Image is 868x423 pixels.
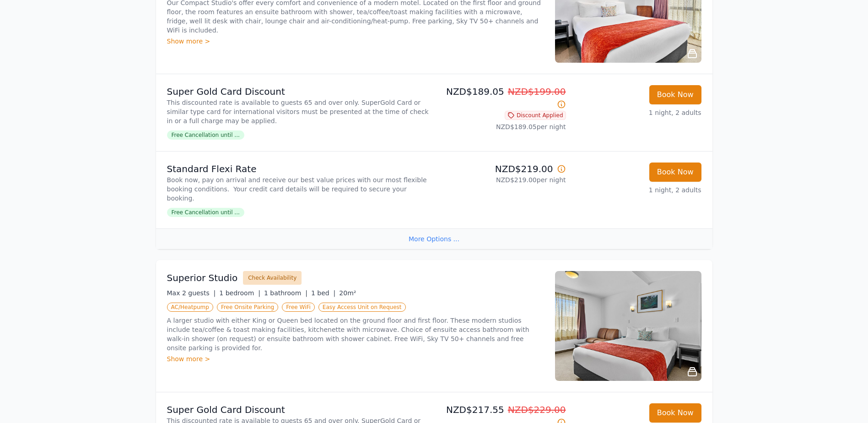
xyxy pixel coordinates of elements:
span: 20m² [339,289,356,297]
p: Book now, pay on arrival and receive our best value prices with our most flexible booking conditi... [167,175,431,203]
p: A larger studio with either King or Queen bed located on the ground floor and first floor. These ... [167,316,544,352]
p: NZD$189.05 per night [438,122,566,131]
h3: Superior Studio [167,271,238,284]
button: Check Availability [243,271,302,285]
span: NZD$229.00 [508,404,566,415]
span: Free Onsite Parking [217,303,278,312]
span: 1 bedroom | [219,289,260,297]
span: Free Cancellation until ... [167,208,244,217]
div: More Options ... [156,228,712,249]
span: 1 bathroom | [264,289,307,297]
p: This discounted rate is available to guests 65 and over only. SuperGold Card or similar type card... [167,98,431,125]
span: NZD$199.00 [508,86,566,97]
p: NZD$189.05 [438,85,566,111]
button: Book Now [649,85,701,104]
span: Discount Applied [505,111,566,120]
span: AC/Heatpump [167,303,213,312]
p: NZD$219.00 per night [438,175,566,184]
span: Free WiFi [282,303,315,312]
p: 1 night, 2 adults [573,185,701,195]
p: NZD$219.00 [438,163,566,175]
span: Free Cancellation until ... [167,130,244,140]
div: Show more > [167,37,544,46]
span: 1 bed | [311,289,335,297]
p: 1 night, 2 adults [573,108,701,117]
div: Show more > [167,354,544,363]
button: Book Now [649,403,701,423]
p: Standard Flexi Rate [167,163,431,175]
button: Book Now [649,163,701,182]
p: Super Gold Card Discount [167,403,431,416]
span: Easy Access Unit on Request [318,303,406,312]
span: Max 2 guests | [167,289,216,297]
p: Super Gold Card Discount [167,85,431,98]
